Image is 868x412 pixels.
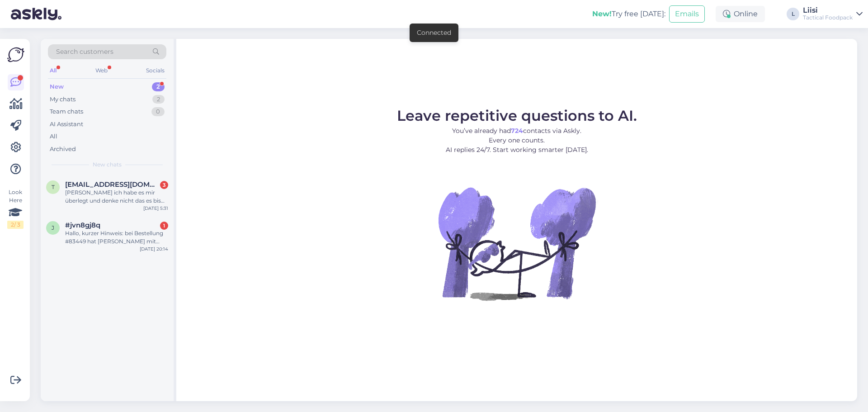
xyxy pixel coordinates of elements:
p: You’ve already had contacts via Askly. Every one counts. AI replies 24/7. Start working smarter [... [397,126,637,155]
b: New! [592,9,612,18]
div: Liisi [803,7,853,14]
div: All [48,65,58,76]
img: No Chat active [435,162,598,325]
span: j [52,224,54,231]
div: 1 [160,222,168,230]
div: Online [716,6,765,22]
span: t [52,184,55,190]
span: Leave repetitive questions to AI. [397,107,637,124]
a: LiisiTactical Foodpack [803,7,863,21]
div: 2 [152,95,165,104]
div: New [50,82,64,91]
div: Hallo, kurzer Hinweis: bei Bestellung #83449 hat [PERSON_NAME] mit dem Rabatt (5 %) nicht geklapp... [65,229,168,246]
div: Team chats [50,107,83,116]
div: L [787,8,799,20]
span: #jvn8gj8q [65,221,100,229]
div: 3 [160,181,168,189]
span: New chats [93,161,122,169]
div: [DATE] 20:14 [140,246,168,252]
div: 2 / 3 [7,221,24,229]
div: Tactical Foodpack [803,14,853,21]
b: 724 [511,127,523,135]
div: 2 [152,82,165,91]
div: Connected [417,28,451,38]
button: Emails [669,5,705,23]
img: Askly Logo [7,46,24,63]
div: Look Here [7,188,24,229]
div: AI Assistant [50,120,83,129]
div: Archived [50,145,76,154]
div: [DATE] 5:31 [143,205,168,212]
span: Search customers [56,47,113,57]
div: Socials [144,65,166,76]
div: Try free [DATE]: [592,9,665,19]
div: All [50,132,57,141]
div: My chats [50,95,75,104]
div: 0 [151,107,165,116]
span: tufan9288@gmail.com [65,180,159,189]
div: Web [94,65,109,76]
div: [PERSON_NAME] ich habe es mir überlegt und denke nicht das es bis dahin kommt deshalb würde ich g... [65,189,168,205]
